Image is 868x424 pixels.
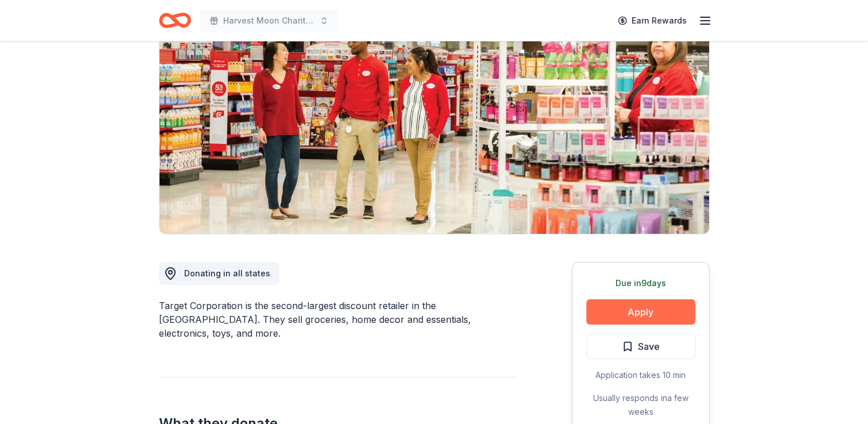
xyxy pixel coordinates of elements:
[159,7,191,34] a: Home
[159,14,709,234] img: Image for Target
[638,339,660,354] span: Save
[586,391,695,419] div: Usually responds in a few weeks
[223,14,315,28] span: Harvest Moon Charity Dance
[184,268,270,278] span: Donating in all states
[159,299,517,340] div: Target Corporation is the second-largest discount retailer in the [GEOGRAPHIC_DATA]. They sell gr...
[586,334,695,359] button: Save
[586,368,695,382] div: Application takes 10 min
[586,299,695,325] button: Apply
[586,276,695,290] div: Due in 9 days
[200,9,338,32] button: Harvest Moon Charity Dance
[611,10,694,31] a: Earn Rewards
